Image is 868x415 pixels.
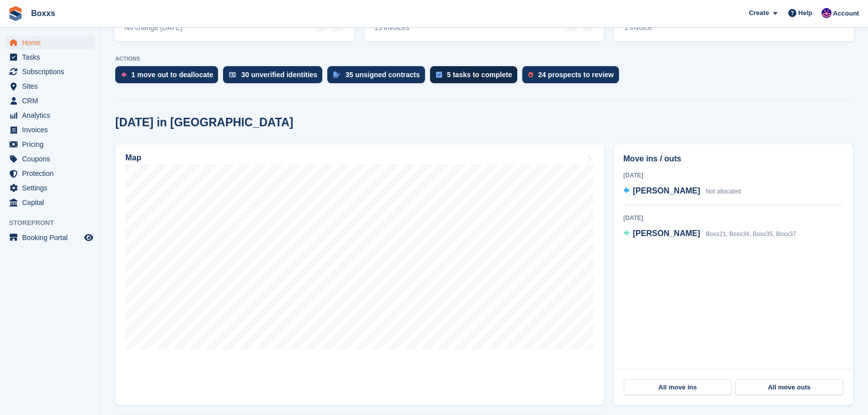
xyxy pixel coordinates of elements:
[623,171,843,180] div: [DATE]
[436,72,442,78] img: task-75834270c22a3079a89374b754ae025e5fb1db73e45f91037f5363f120a921f8.svg
[241,71,317,79] div: 30 unverified identities
[528,72,533,78] img: prospect-51fa495bee0391a8d652442698ab0144808aea92771e9ea1ae160a38d050c398.svg
[22,181,82,195] span: Settings
[131,71,213,79] div: 1 move out to deallocate
[633,229,700,238] span: [PERSON_NAME]
[623,228,796,241] a: [PERSON_NAME] Boxx21, Boxx34, Boxx35, Boxx37
[633,186,700,195] span: [PERSON_NAME]
[5,36,95,50] a: menu
[124,24,182,32] div: No change [DATE]
[522,66,624,88] a: 24 prospects to review
[121,72,126,78] img: move_outs_to_deallocate_icon-f764333ba52eb49d3ac5e1228854f67142a1ed5810a6f6cc68b1a99e826820c5.svg
[8,6,23,21] img: stora-icon-8386f47178a22dfd0bd8f6a31ec36ba5ce8667c1dd55bd0f319d3a0aa187defe.svg
[115,66,223,88] a: 1 move out to deallocate
[22,94,82,108] span: CRM
[5,50,95,64] a: menu
[115,56,853,62] p: ACTIONS
[22,108,82,122] span: Analytics
[430,66,522,88] a: 5 tasks to complete
[735,379,843,395] a: All move outs
[5,94,95,108] a: menu
[27,5,59,22] a: Boxxs
[624,379,732,395] a: All move ins
[22,50,82,64] span: Tasks
[22,152,82,166] span: Coupons
[447,71,512,79] div: 5 tasks to complete
[229,72,236,78] img: verify_identity-adf6edd0f0f0b5bbfe63781bf79b02c33cf7c696d77639b501bdc392416b5a36.svg
[9,218,100,228] span: Storefront
[223,66,327,88] a: 30 unverified identities
[623,214,843,223] div: [DATE]
[623,185,741,198] a: [PERSON_NAME] Not allocated
[5,166,95,180] a: menu
[706,231,796,238] span: Boxx21, Boxx34, Boxx35, Boxx37
[22,231,82,245] span: Booking Portal
[374,24,449,32] div: 15 invoices
[5,123,95,137] a: menu
[22,65,82,79] span: Subscriptions
[538,71,614,79] div: 24 prospects to review
[115,144,604,405] a: Map
[833,9,859,19] span: Account
[623,153,843,165] h2: Move ins / outs
[5,152,95,166] a: menu
[327,66,430,88] a: 35 unsigned contracts
[5,108,95,122] a: menu
[5,137,95,151] a: menu
[798,8,812,18] span: Help
[83,232,95,244] a: Preview store
[821,8,831,18] img: Jamie Malcolm
[22,195,82,210] span: Capital
[333,72,340,78] img: contract_signature_icon-13c848040528278c33f63329250d36e43548de30e8caae1d1a13099fd9432cc5.svg
[345,71,420,79] div: 35 unsigned contracts
[115,116,293,129] h2: [DATE] in [GEOGRAPHIC_DATA]
[22,36,82,50] span: Home
[706,188,741,195] span: Not allocated
[5,181,95,195] a: menu
[5,79,95,93] a: menu
[125,153,141,162] h2: Map
[5,231,95,245] a: menu
[22,79,82,93] span: Sites
[22,137,82,151] span: Pricing
[749,8,769,18] span: Create
[5,195,95,210] a: menu
[22,166,82,180] span: Protection
[5,65,95,79] a: menu
[624,24,693,32] div: 1 invoice
[22,123,82,137] span: Invoices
